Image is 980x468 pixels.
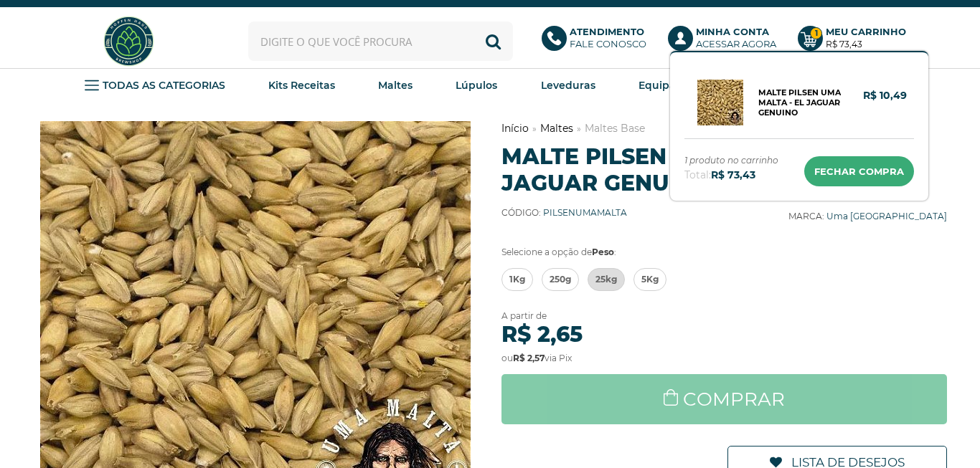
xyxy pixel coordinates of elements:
a: Lúpulos [456,75,497,96]
a: 5Kg [633,268,666,291]
strong: R$ 10,49 [863,88,907,102]
b: Código: [501,207,541,218]
strong: 1 [810,27,822,39]
strong: Lúpulos [456,79,497,92]
b: Atendimento [570,26,644,37]
a: Maltes [378,75,413,96]
span: ou via Pix [501,353,572,363]
input: Digite o que você procura [248,22,513,61]
button: Buscar [473,22,513,61]
span: 1Kg [509,269,525,290]
a: Maltes [540,122,573,135]
img: Malte Pilsen Uma Malta - El Jaguar Genuino [697,80,743,125]
b: Minha Conta [696,26,769,37]
span: PILSENUMAMALTA [543,207,627,218]
a: 1Kg [501,268,533,291]
a: Uma [GEOGRAPHIC_DATA] [826,211,947,221]
a: AtendimentoFale conosco [542,26,654,57]
strong: Leveduras [541,79,595,92]
i: 1 produto no carrinho [684,153,778,168]
a: TODAS AS CATEGORIAS [85,75,225,96]
b: Peso [592,247,614,257]
span: 5Kg [641,269,659,290]
span: 25kg [595,269,617,290]
span: Selecione a opção de : [501,247,616,257]
strong: R$ 2,57 [513,353,545,363]
p: Acessar agora [696,26,776,50]
b: Meu Carrinho [826,26,906,37]
a: Leveduras [541,75,595,96]
strong: Kits Receitas [268,79,335,92]
a: Malte Pilsen Uma Malta - El Jaguar Genuino [758,87,841,118]
strong: R$ 2,65 [501,321,583,348]
a: Minha ContaAcessar agora [668,26,783,57]
strong: Maltes [378,79,413,92]
img: Hopfen Haus BrewShop [102,14,156,68]
a: Kits Receitas [268,75,335,96]
span: 250g [550,269,571,290]
span: Total: [684,168,778,182]
b: Marca: [788,211,824,221]
strong: R$ 73,43 [826,39,862,49]
span: A partir de [501,310,547,321]
a: Maltes Base [585,122,645,135]
a: Ir para o carrinho [804,156,914,186]
a: 25kg [588,268,625,291]
a: Equipamentos [639,75,716,96]
strong: TODAS AS CATEGORIAS [103,79,225,92]
a: 250g [542,268,579,291]
a: Comprar [501,374,947,424]
strong: R$ 73,43 [711,168,755,181]
p: Fale conosco [570,26,646,50]
h1: Malte Pilsen Uma Malta - El Jaguar Genuino [501,143,947,196]
a: Início [501,122,529,135]
strong: Equipamentos [639,79,716,92]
